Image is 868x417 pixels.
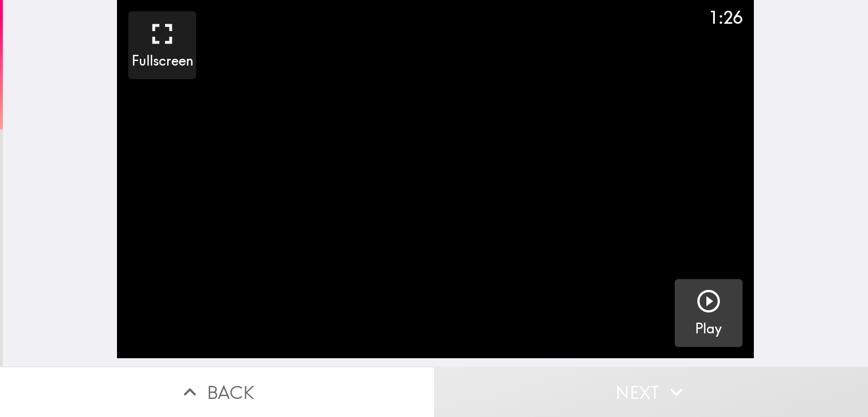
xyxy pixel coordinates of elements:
[434,367,868,417] button: Next
[132,51,193,71] h5: Fullscreen
[709,6,743,29] div: 1:26
[695,319,722,338] h5: Play
[128,11,196,79] button: Fullscreen
[675,279,743,347] button: Play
